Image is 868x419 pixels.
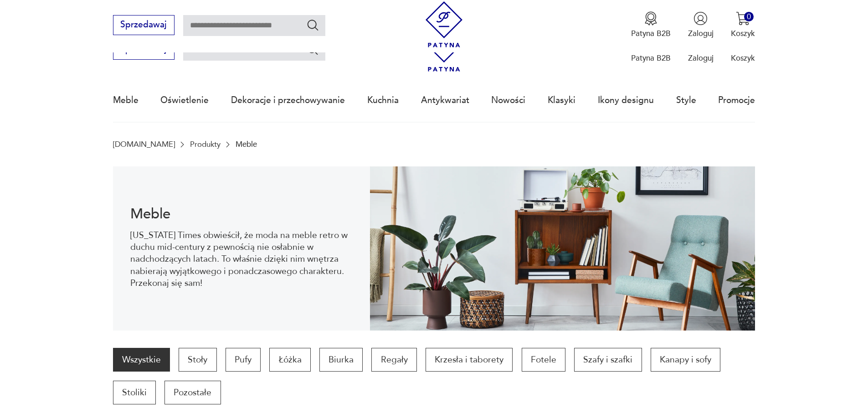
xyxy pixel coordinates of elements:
a: Antykwariat [421,79,469,121]
button: Patyna B2B [631,11,671,39]
button: Szukaj [306,43,319,56]
a: Regały [371,348,416,372]
a: Kuchnia [367,79,399,121]
img: Ikona koszyka [736,11,750,26]
button: Sprzedawaj [113,15,175,35]
img: Meble [370,166,755,331]
a: Wszystkie [113,348,170,372]
p: Zaloguj [688,53,714,63]
a: Kanapy i sofy [651,348,720,372]
a: [DOMAIN_NAME] [113,140,175,149]
a: Stoliki [113,381,156,404]
h1: Meble [130,207,352,221]
a: Ikona medaluPatyna B2B [631,11,671,39]
img: Patyna - sklep z meblami i dekoracjami vintage [421,1,467,47]
button: Zaloguj [688,11,714,39]
a: Fotele [522,348,565,372]
a: Promocje [718,79,755,121]
p: Meble [236,140,257,149]
a: Łóżka [269,348,310,372]
a: Dekoracje i przechowywanie [231,79,345,121]
a: Pufy [226,348,261,372]
button: Szukaj [306,18,319,31]
img: Ikona medalu [644,11,658,26]
a: Klasyki [548,79,575,121]
p: Patyna B2B [631,53,671,63]
a: Nowości [491,79,525,121]
p: [US_STATE] Times obwieścił, że moda na meble retro w duchu mid-century z pewnością nie osłabnie w... [130,229,352,290]
a: Meble [113,79,139,121]
a: Produkty [190,140,221,149]
p: Patyna B2B [631,28,671,39]
a: Krzesła i taborety [426,348,513,372]
a: Pozostałe [164,381,221,404]
img: Ikonka użytkownika [693,11,708,26]
a: Style [676,79,696,121]
a: Stoły [179,348,216,372]
div: 0 [744,12,754,21]
button: 0Koszyk [731,11,755,39]
p: Zaloguj [688,28,714,39]
a: Oświetlenie [160,79,209,121]
a: Sprzedawaj [113,47,175,54]
p: Koszyk [731,53,755,63]
a: Ikony designu [598,79,654,121]
p: Koszyk [731,28,755,39]
a: Szafy i szafki [574,348,642,372]
a: Sprzedawaj [113,22,175,29]
a: Biurka [319,348,363,372]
